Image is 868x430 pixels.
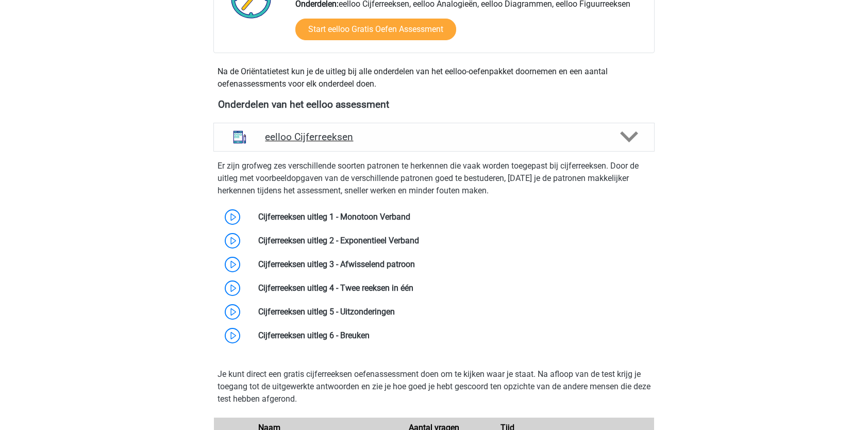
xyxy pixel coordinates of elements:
div: Cijferreeksen uitleg 1 - Monotoon Verband [251,211,654,223]
h4: Onderdelen van het eelloo assessment [218,98,650,110]
div: Cijferreeksen uitleg 5 - Uitzonderingen [251,306,654,318]
div: Cijferreeksen uitleg 2 - Exponentieel Verband [251,235,654,247]
div: Na de Oriëntatietest kun je de uitleg bij alle onderdelen van het eelloo-oefenpakket doornemen en... [213,65,655,90]
div: Cijferreeksen uitleg 6 - Breuken [251,329,654,342]
div: Cijferreeksen uitleg 3 - Afwisselend patroon [251,258,654,271]
p: Je kunt direct een gratis cijferreeksen oefenassessment doen om te kijken waar je staat. Na afloo... [218,368,650,405]
p: Er zijn grofweg zes verschillende soorten patronen te herkennen die vaak worden toegepast bij cij... [218,160,650,197]
div: Cijferreeksen uitleg 4 - Twee reeksen in één [251,282,654,294]
img: cijferreeksen [226,124,253,151]
a: cijferreeksen eelloo Cijferreeksen [209,123,659,152]
h4: eelloo Cijferreeksen [265,131,603,143]
a: Start eelloo Gratis Oefen Assessment [295,19,456,40]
